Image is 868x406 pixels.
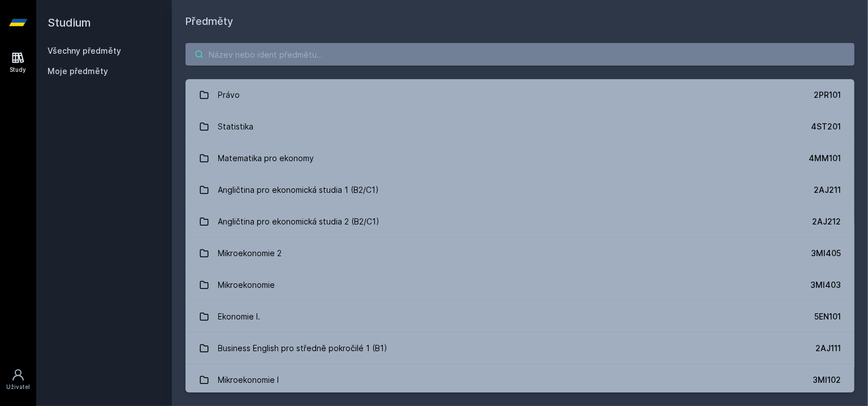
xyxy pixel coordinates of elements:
[10,66,27,74] div: Study
[185,142,854,174] a: Matematika pro ekonomy 4MM101
[218,115,254,138] div: Statistika
[218,210,380,233] div: Angličtina pro ekonomická studia 2 (B2/C1)
[814,184,841,196] div: 2AJ211
[6,383,30,391] div: Uživatel
[218,369,279,391] div: Mikroekonomie I
[185,332,854,364] a: Business English pro středně pokročilé 1 (B1) 2AJ111
[815,343,841,354] div: 2AJ111
[185,301,854,332] a: Ekonomie I. 5EN101
[811,121,841,132] div: 4ST201
[185,111,854,142] a: Statistika 4ST201
[218,274,275,296] div: Mikroekonomie
[2,362,34,397] a: Uživatel
[185,43,854,66] input: Název nebo ident předmětu…
[47,46,121,55] a: Všechny předměty
[185,206,854,237] a: Angličtina pro ekonomická studia 2 (B2/C1) 2AJ212
[185,174,854,206] a: Angličtina pro ekonomická studia 1 (B2/C1) 2AJ211
[185,14,854,29] h1: Předměty
[185,79,854,111] a: Právo 2PR101
[813,374,841,386] div: 3MI102
[47,66,108,77] span: Moje předměty
[218,84,240,106] div: Právo
[218,305,261,328] div: Ekonomie I.
[218,242,282,265] div: Mikroekonomie 2
[810,279,841,291] div: 3MI403
[814,89,841,101] div: 2PR101
[2,45,34,80] a: Study
[218,147,314,170] div: Matematika pro ekonomy
[218,337,388,360] div: Business English pro středně pokročilé 1 (B1)
[185,237,854,269] a: Mikroekonomie 2 3MI405
[812,216,841,227] div: 2AJ212
[809,153,841,164] div: 4MM101
[185,269,854,301] a: Mikroekonomie 3MI403
[814,311,841,322] div: 5EN101
[218,179,379,201] div: Angličtina pro ekonomická studia 1 (B2/C1)
[185,364,854,396] a: Mikroekonomie I 3MI102
[811,248,841,259] div: 3MI405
